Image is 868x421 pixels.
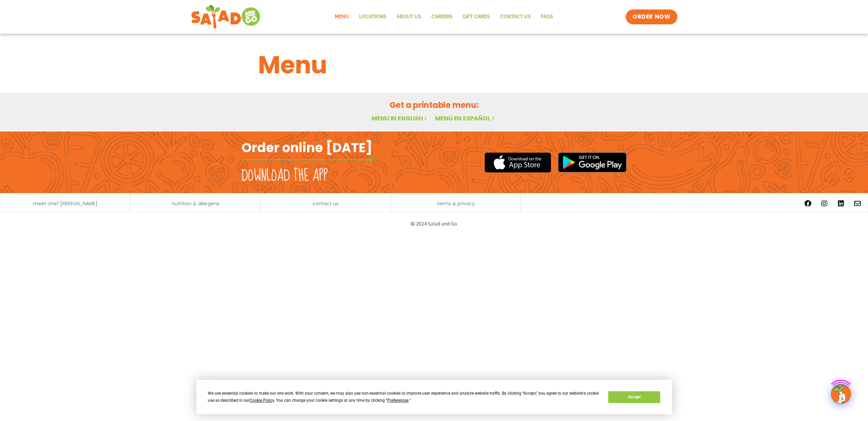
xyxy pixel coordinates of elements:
h1: Menu [258,47,610,83]
h2: Order online [DATE] [242,139,372,156]
h2: Download the app [242,166,328,185]
a: Locations [354,9,392,25]
a: Contact Us [495,9,536,25]
a: GIFT CARDS [457,9,495,25]
h2: Get a printable menu: [258,99,610,111]
a: Careers [426,9,457,25]
a: Menu [330,9,354,25]
a: terms & privacy [437,201,475,206]
span: ORDER NOW [633,13,670,21]
a: About Us [392,9,426,25]
a: nutrition & allergens [172,201,219,206]
img: fork [242,158,377,162]
span: Preferences [387,398,408,403]
a: FAQs [536,9,558,25]
a: Menu in English [372,114,428,122]
a: contact us [313,201,339,206]
div: We use essential cookies to make our site work. With your consent, we may also use non-essential ... [208,390,600,404]
a: Menú en español [435,114,496,122]
img: appstore [485,151,551,173]
span: Cookie Policy [250,398,274,403]
div: Cookie Consent Prompt [196,380,672,414]
img: new-SAG-logo-768×292 [191,3,262,30]
a: meet chef [PERSON_NAME] [33,201,97,206]
button: Accept [608,391,660,403]
nav: Menu [330,9,558,25]
p: © 2024 Salad and Go [245,219,623,228]
img: google_play [558,152,627,172]
a: ORDER NOW [626,9,677,24]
